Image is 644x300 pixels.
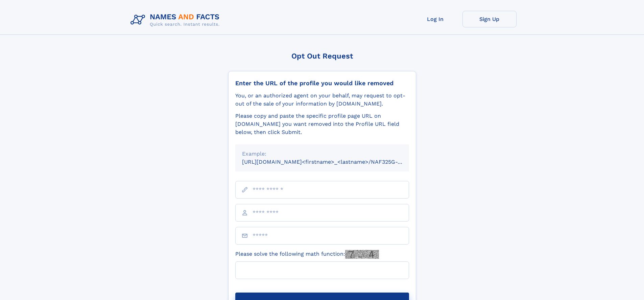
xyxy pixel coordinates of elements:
[242,150,402,158] div: Example:
[235,112,409,136] div: Please copy and paste the specific profile page URL on [DOMAIN_NAME] you want removed into the Pr...
[235,79,409,87] div: Enter the URL of the profile you would like removed
[235,250,379,259] label: Please solve the following math function:
[128,11,225,29] img: Logo Names and Facts
[408,11,462,27] a: Log In
[462,11,517,27] a: Sign Up
[228,52,416,60] div: Opt Out Request
[242,159,422,165] small: [URL][DOMAIN_NAME]<firstname>_<lastname>/NAF325G-xxxxxxxx
[235,92,409,108] div: You, or an authorized agent on your behalf, may request to opt-out of the sale of your informatio...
